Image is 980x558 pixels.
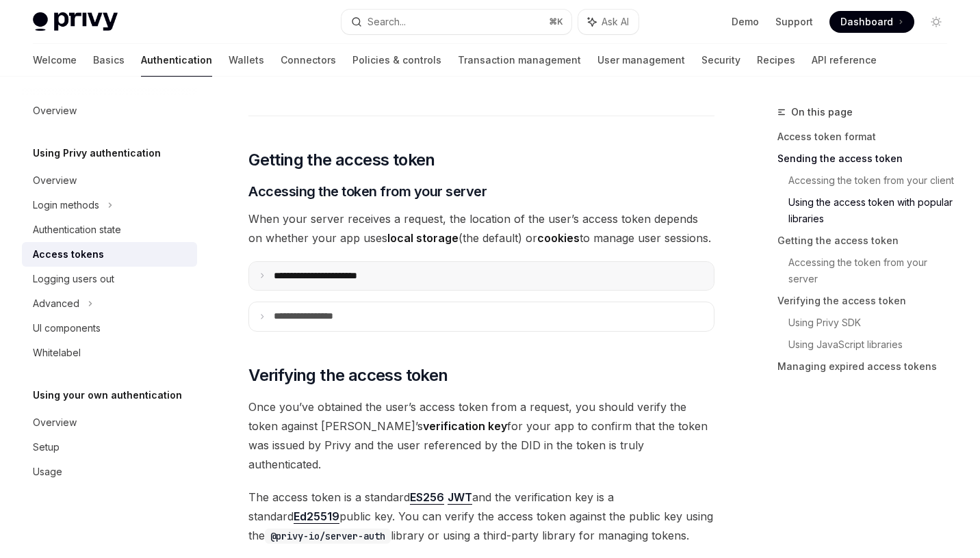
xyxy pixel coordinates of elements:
span: On this page [791,104,853,120]
span: Once you’ve obtained the user’s access token from a request, you should verify the token against ... [248,397,714,474]
span: Dashboard [840,15,893,29]
span: The access token is a standard and the verification key is a standard public key. You can verify ... [248,488,714,545]
a: Using JavaScript libraries [788,334,958,356]
a: Access token format [777,126,958,148]
div: Advanced [33,295,79,312]
a: Usage [22,460,197,484]
code: @privy-io/server-auth [265,529,391,544]
div: Overview [33,414,77,431]
span: Accessing the token from your server [248,182,487,201]
a: ES256 [410,490,444,505]
a: Security [701,44,740,77]
button: Toggle dark mode [925,11,947,33]
span: When your server receives a request, the location of the user’s access token depends on whether y... [248,209,714,248]
h5: Using your own authentication [33,387,182,403]
h5: Using Privy authentication [33,145,161,161]
a: Connectors [281,44,336,77]
a: Authentication [141,44,212,77]
a: Using the access token with popular libraries [788,191,958,230]
a: Logging users out [22,267,197,291]
a: Wallets [229,44,264,77]
div: Setup [33,439,60,455]
a: Access tokens [22,242,197,267]
a: Overview [22,98,197,123]
a: Transaction management [458,44,581,77]
span: Ask AI [602,15,629,29]
a: Verifying the access token [777,290,958,312]
strong: verification key [423,419,507,433]
a: API reference [812,44,877,77]
a: Overview [22,410,197,435]
a: Welcome [33,44,77,77]
a: Managing expired access tokens [777,356,958,377]
span: ⌘ K [549,16,563,27]
div: Login methods [33,197,99,213]
a: UI components [22,316,197,341]
a: Support [775,15,813,29]
div: Search... [367,14,406,30]
div: Logging users out [33,271,114,287]
strong: local storage [387,231,459,245]
a: Accessing the token from your client [788,170,958,191]
a: Demo [732,15,759,29]
span: Verifying the access token [248,364,448,386]
a: Ed25519 [294,509,339,524]
div: Access tokens [33,246,104,263]
a: Accessing the token from your server [788,252,958,290]
a: Getting the access token [777,230,958,252]
button: Search...⌘K [341,10,572,34]
a: Sending the access token [777,148,958,170]
a: Setup [22,435,197,460]
img: light logo [33,12,118,31]
a: Whitelabel [22,341,197,365]
a: Overview [22,168,197,193]
strong: cookies [537,231,580,245]
div: Overview [33,103,77,119]
div: Authentication state [33,222,121,238]
a: Recipes [757,44,795,77]
a: JWT [448,490,472,505]
a: Authentication state [22,217,197,242]
a: Using Privy SDK [788,312,958,334]
a: User management [597,44,685,77]
a: Dashboard [829,11,914,33]
div: Overview [33,172,77,189]
button: Ask AI [578,10,639,34]
div: UI components [33,320,101,336]
span: Getting the access token [248,149,435,171]
div: Whitelabel [33,345,81,361]
div: Usage [33,464,62,480]
a: Basics [93,44,125,77]
a: Policies & controls [352,44,441,77]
